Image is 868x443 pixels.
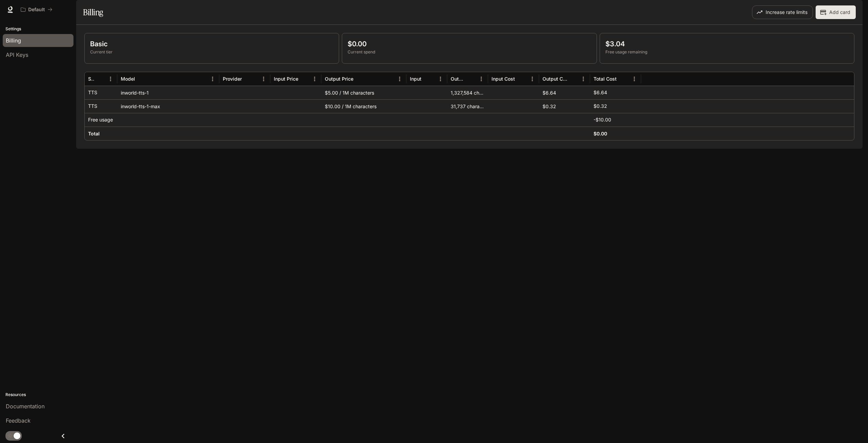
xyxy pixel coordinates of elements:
[88,130,100,137] h6: Total
[117,99,219,113] div: inworld-tts-1-max
[451,76,465,82] div: Output
[321,86,406,99] div: $5.00 / 1M characters
[594,76,617,82] div: Total Cost
[18,3,55,16] button: All workspaces
[578,74,588,84] button: Menu
[617,74,628,84] button: Sort
[395,74,405,84] button: Menu
[121,76,135,82] div: Model
[629,74,639,84] button: Menu
[539,99,590,113] div: $0.32
[466,74,476,84] button: Sort
[243,74,253,84] button: Sort
[422,74,432,84] button: Sort
[299,74,309,84] button: Sort
[207,74,218,84] button: Menu
[447,99,488,113] div: 31,737 characters
[117,86,219,99] div: inworld-tts-1
[88,89,97,96] p: TTS
[447,86,488,99] div: 1,327,584 characters
[28,7,45,13] p: Default
[258,74,269,84] button: Menu
[594,130,607,137] h6: $0.00
[88,116,113,123] p: Free usage
[594,116,611,123] p: -$10.00
[354,74,364,84] button: Sort
[594,89,607,96] p: $6.64
[325,76,353,82] div: Output Price
[90,39,333,49] p: Basic
[274,76,298,82] div: Input Price
[594,103,607,110] p: $0.32
[88,76,95,82] div: Service
[816,5,856,19] button: Add card
[95,74,105,84] button: Sort
[321,99,406,113] div: $10.00 / 1M characters
[605,49,849,55] p: Free usage remaining
[223,76,242,82] div: Provider
[527,74,537,84] button: Menu
[539,86,590,99] div: $6.64
[310,74,320,84] button: Menu
[90,49,333,55] p: Current tier
[491,76,515,82] div: Input Cost
[752,5,813,19] button: Increase rate limits
[476,74,486,84] button: Menu
[568,74,578,84] button: Sort
[542,76,567,82] div: Output Cost
[136,74,146,84] button: Sort
[105,74,116,84] button: Menu
[410,76,421,82] div: Input
[348,39,591,49] p: $0.00
[348,49,591,55] p: Current spend
[516,74,526,84] button: Sort
[88,103,97,110] p: TTS
[605,39,849,49] p: $3.04
[435,74,446,84] button: Menu
[83,5,103,19] h1: Billing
